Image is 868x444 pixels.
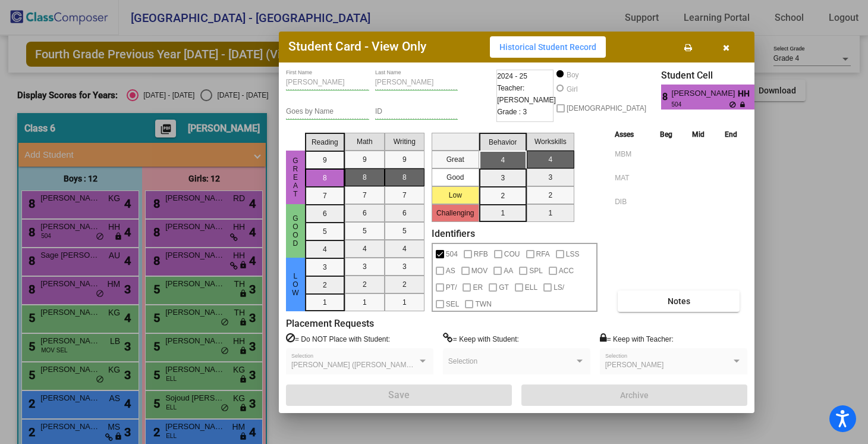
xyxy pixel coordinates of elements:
span: 504 [446,247,458,261]
span: MOV [471,264,488,278]
button: Archive [521,384,747,406]
span: SPL [529,264,543,278]
span: PT/ [446,280,457,295]
h3: Student Cell [661,70,765,81]
label: = Keep with Student: [443,333,519,345]
div: Boy [566,70,579,80]
label: = Keep with Teacher: [600,333,674,345]
span: [PERSON_NAME] [605,361,664,369]
span: Archive [620,390,649,400]
h3: Student Card - View Only [288,39,426,54]
span: ACC [559,264,574,278]
span: AA [504,264,513,278]
span: RFA [536,247,550,261]
th: Beg [650,128,683,141]
th: Asses [612,128,650,141]
span: LSS [566,247,580,261]
span: TWN [475,297,491,311]
span: GT [499,280,509,295]
span: Historical Student Record [499,42,596,52]
span: 2024 - 25 [497,70,527,82]
input: assessment [615,145,647,163]
button: Save [286,384,512,406]
span: Great [290,157,301,198]
span: LS/ [553,280,564,295]
label: Identifiers [432,228,475,239]
th: End [715,128,747,141]
label: Placement Requests [286,318,374,329]
span: [PERSON_NAME] ([PERSON_NAME]) [PERSON_NAME] [291,361,476,369]
label: = Do NOT Place with Student: [286,333,390,345]
input: assessment [615,169,647,187]
span: Save [388,389,410,401]
span: HH [738,87,754,100]
span: [DEMOGRAPHIC_DATA] [567,101,646,115]
button: Historical Student Record [490,36,606,58]
span: RFB [474,247,488,261]
span: Good [290,214,301,248]
div: Girl [566,84,578,95]
span: [PERSON_NAME] [672,87,738,100]
span: 4 [754,90,765,104]
span: COU [504,247,520,261]
span: SEL [446,297,460,311]
span: 504 [672,100,729,109]
span: ELL [525,280,537,295]
span: Low [290,272,301,297]
span: ER [473,280,483,295]
span: 8 [661,90,671,104]
span: Grade : 3 [497,106,527,118]
input: goes by name [286,108,369,116]
button: Notes [618,290,740,312]
span: AS [446,264,455,278]
span: Teacher: [PERSON_NAME] [497,82,556,106]
input: assessment [615,193,647,211]
th: Mid [683,128,715,141]
span: Notes [668,296,690,306]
